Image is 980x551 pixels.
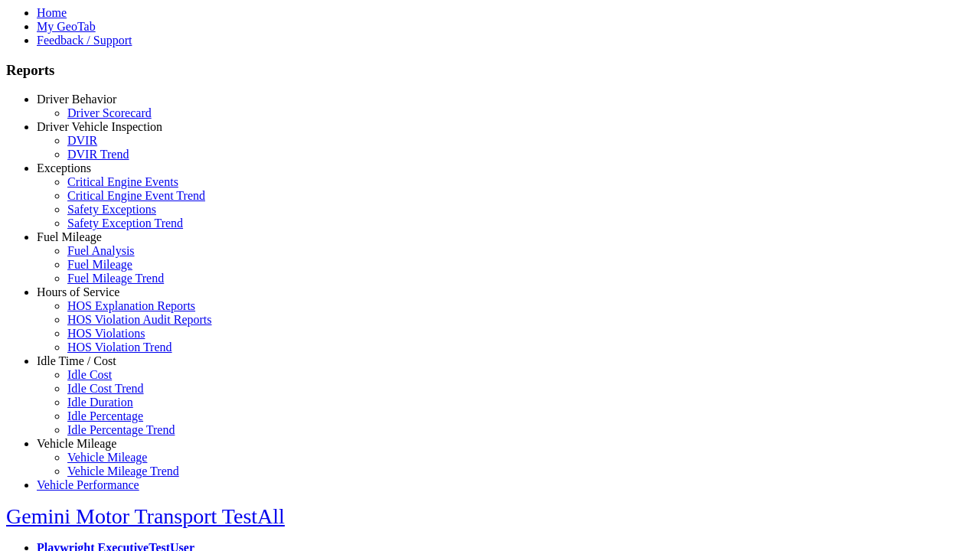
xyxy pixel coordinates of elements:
a: Idle Cost Trend [67,382,144,395]
a: Vehicle Performance [37,478,139,491]
a: Safety Exception Trend [67,217,183,230]
a: Safety Exceptions [67,203,156,216]
h3: Reports [6,62,974,79]
a: Fuel Analysis [67,244,135,257]
a: Idle Percentage [67,409,143,422]
a: Idle Percentage Trend [67,423,175,436]
a: Critical Engine Events [67,175,178,188]
a: DVIR Trend [67,148,129,161]
a: Fuel Mileage [67,258,132,271]
a: Home [37,6,67,19]
a: Driver Vehicle Inspection [37,120,162,133]
a: Critical Engine Event Trend [67,189,205,202]
a: HOS Violations [67,327,145,340]
a: Idle Cost [67,368,112,381]
a: Vehicle Mileage [37,437,116,450]
a: Hours of Service [37,285,119,298]
a: HOS Violation Audit Reports [67,313,212,326]
a: Exceptions [37,161,91,174]
a: Vehicle Mileage Trend [67,465,179,478]
a: HOS Explanation Reports [67,299,195,312]
a: Feedback / Support [37,34,132,47]
a: DVIR [67,134,97,147]
a: Idle Duration [67,396,133,409]
a: Fuel Mileage Trend [67,272,164,285]
a: Idle Time / Cost [37,354,116,367]
a: Driver Behavior [37,93,116,106]
a: Vehicle Mileage [67,451,147,464]
a: HOS Violation Trend [67,341,172,354]
a: Gemini Motor Transport TestAll [6,504,285,528]
a: Fuel Mileage [37,230,102,243]
a: Driver Scorecard [67,106,152,119]
a: My GeoTab [37,20,96,33]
